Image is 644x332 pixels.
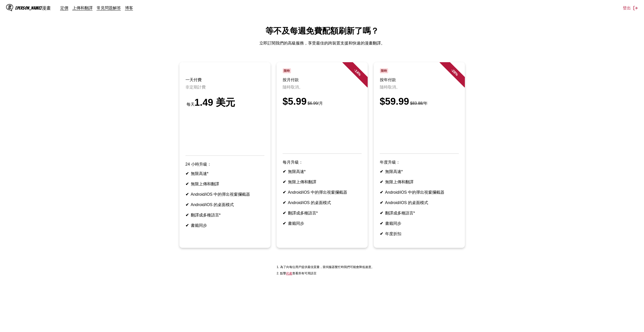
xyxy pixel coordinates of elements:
font: 此處 [286,272,292,275]
font: 書籤同步 [385,221,401,226]
a: 定價 [60,5,68,10]
font: ✔ [380,169,383,174]
iframe: PayPal [380,113,459,146]
font: ✔ [283,201,286,205]
font: 年度折扣 [385,232,401,236]
font: 按年付款 [380,78,396,82]
font: ✔ [283,180,286,184]
iframe: PayPal [283,113,362,146]
a: 常見問題解答 [97,5,121,10]
font: 翻譯成多種語言* [385,211,415,215]
font: 書籤同步 [288,221,304,226]
font: 無限上傳和翻譯 [191,182,219,186]
font: ✔ [380,201,383,205]
font: 翻譯成多種語言* [288,211,318,215]
font: Android/iOS 的桌面模式 [288,201,331,205]
font: 一天付費 [185,78,202,82]
font: ✔ [380,180,383,184]
font: 28 [451,69,457,74]
font: 隨時取消。 [283,85,303,89]
font: 按月付款 [283,78,299,82]
font: 無限高速* [191,171,209,176]
font: 查看所有可用語言 [292,272,317,275]
font: $6.99 [308,101,318,105]
font: 無限高速* [385,169,403,174]
font: Android/iOS 中的彈出視窗攔截器 [191,192,250,196]
font: Android/iOS 中的彈出視窗攔截器 [288,190,347,194]
font: /年 [423,101,428,105]
font: $5.99 [283,96,307,107]
font: 登出 [623,5,631,10]
font: $83.88 [410,101,423,105]
font: 每天 [186,102,195,106]
button: 登出 [623,5,638,11]
a: 博客 [125,5,133,10]
font: $59.99 [380,96,409,107]
font: ✔ [283,169,286,174]
iframe: PayPal [185,115,264,148]
font: ✔ [185,223,189,228]
font: ✔ [185,171,189,176]
font: 年度升級： [380,160,400,164]
font: 無限上傳和翻譯 [288,180,316,184]
font: ✔ [283,211,286,215]
font: 無限上傳和翻譯 [385,180,413,184]
font: 限時 [381,69,387,73]
font: 14 [354,69,360,74]
font: 1.49 美元 [195,97,235,108]
font: /月 [318,101,323,105]
font: ✔ [380,221,383,226]
font: Android/iOS 的桌面模式 [191,203,234,207]
font: 隨時取消。 [380,85,400,89]
font: ✔ [283,190,286,194]
font: ✔ [380,232,383,236]
font: 非定期計費 [185,85,206,89]
font: 點擊 [280,272,286,275]
font: - [353,68,357,72]
font: 每月升級： [283,160,303,164]
a: IsManga 標誌[PERSON_NAME]漫畫 [6,4,60,12]
font: % [357,72,362,77]
font: ✔ [380,190,383,194]
font: 24 小時升級： [185,162,211,166]
font: ✔ [185,203,189,207]
font: [PERSON_NAME]漫畫 [15,6,51,10]
font: ✔ [185,213,189,217]
font: 為了向每位用戶提供最佳質量，當伺服器繁忙時我們可能會降低速度。 [280,265,374,269]
font: - [450,68,454,72]
font: 立即訂閱我們的高級服務，享受最佳的跨裝置支援和快速的漫畫翻譯。 [259,41,385,45]
font: ✔ [185,182,189,186]
font: ✔ [185,192,189,196]
font: 限時 [284,69,290,73]
img: IsManga 標誌 [6,4,13,11]
font: Android/iOS 的桌面模式 [385,201,428,205]
font: 翻譯成多種語言* [191,213,221,217]
font: 等不及每週免費配額刷新了嗎？ [265,26,379,35]
font: ✔ [283,221,286,226]
a: 上傳和翻譯 [72,5,93,10]
font: % [454,72,459,77]
font: 無限高速* [288,169,306,174]
a: 可用語言 [286,272,292,275]
font: Android/iOS 中的彈出視窗攔截器 [385,190,445,194]
font: ✔ [380,211,383,215]
font: 書籤同步 [191,223,207,228]
img: 登出 [633,6,638,11]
